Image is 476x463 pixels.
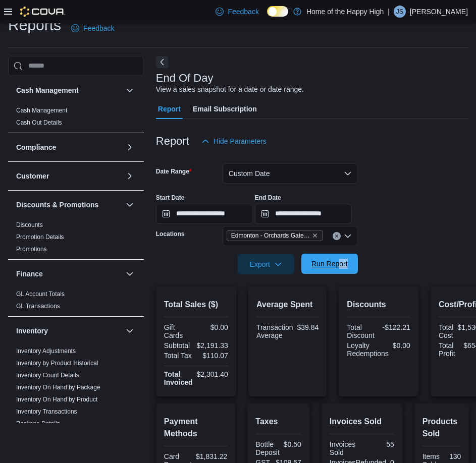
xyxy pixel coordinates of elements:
strong: Total Invoiced [164,370,193,386]
span: Run Report [311,259,348,269]
h2: Payment Methods [164,416,228,440]
div: Jesse Singh [394,6,406,18]
div: Total Profit [439,341,459,358]
label: Start Date [156,194,185,202]
a: Package Details [16,420,60,427]
p: | [388,6,390,18]
span: Edmonton - Orchards Gate - Fire & Flower [231,230,310,241]
a: GL Account Totals [16,291,65,298]
span: GL Account Totals [16,290,65,298]
h2: Taxes [255,416,301,428]
span: Inventory Adjustments [16,347,76,355]
a: Promotions [16,246,47,253]
a: Inventory On Hand by Product [16,396,97,403]
button: Inventory [16,326,122,336]
span: Inventory Count Details [16,371,79,379]
p: Home of the Happy High [306,6,384,18]
span: Edmonton - Orchards Gate - Fire & Flower [227,230,323,241]
h2: Invoices Sold [330,416,394,428]
div: Invoices Sold [330,440,360,456]
a: Inventory Count Details [16,372,79,379]
button: Compliance [16,142,122,152]
span: Feedback [228,7,258,17]
span: Cash Management [16,106,67,114]
div: $0.00 [198,323,228,331]
span: Inventory Transactions [16,408,77,416]
div: Gift Cards [164,323,194,339]
div: Transaction Average [256,323,293,339]
span: Promotion Details [16,233,64,241]
a: Cash Out Details [16,119,62,126]
a: Feedback [211,2,262,22]
h2: Products Sold [422,416,461,440]
button: Inventory [124,325,136,337]
span: Cash Out Details [16,119,62,127]
h3: Cash Management [16,85,79,95]
span: Hide Parameters [214,136,267,146]
div: $2,191.33 [197,341,228,350]
a: Discounts [16,221,43,228]
div: Total Discount [347,323,377,339]
h3: Customer [16,171,49,181]
div: Cash Management [8,104,144,133]
button: Clear input [333,232,341,240]
span: Report [158,99,181,119]
h2: Total Sales ($) [164,299,228,311]
span: Inventory On Hand by Product [16,395,97,403]
span: GL Transactions [16,302,60,310]
button: Finance [16,269,122,279]
label: End Date [255,194,281,202]
div: $1,831.22 [196,452,227,460]
div: $110.07 [198,352,228,360]
h2: Discounts [347,299,410,311]
h3: Finance [16,269,43,279]
h3: Report [156,135,189,147]
div: Loyalty Redemptions [347,341,389,358]
h1: Reports [8,15,61,35]
button: Finance [124,268,136,280]
span: Export [244,254,288,274]
div: Finance [8,288,144,316]
span: Inventory by Product Historical [16,359,98,367]
div: 130 [444,452,461,460]
label: Locations [156,230,185,238]
span: Promotions [16,245,47,253]
button: Discounts & Promotions [16,200,122,210]
span: Feedback [83,23,114,33]
button: Cash Management [124,84,136,96]
div: Total Tax [164,352,194,360]
button: Compliance [124,141,136,153]
button: Next [156,56,168,68]
a: Inventory Transactions [16,408,77,415]
button: Custom Date [223,163,358,184]
label: Date Range [156,167,192,176]
h3: Inventory [16,326,48,336]
img: Cova [20,7,65,17]
a: Cash Management [16,107,67,114]
button: Open list of options [344,232,352,240]
span: Dark Mode [267,17,268,17]
button: Customer [124,170,136,182]
a: Inventory by Product Historical [16,360,98,367]
div: $0.00 [393,341,410,350]
input: Press the down key to open a popover containing a calendar. [156,204,253,224]
a: Feedback [67,18,118,38]
div: $39.84 [297,323,319,331]
button: Remove Edmonton - Orchards Gate - Fire & Flower from selection in this group [312,233,318,239]
div: $2,301.40 [197,370,228,378]
a: Inventory Adjustments [16,348,76,355]
span: Package Details [16,420,60,428]
button: Customer [16,171,122,181]
input: Dark Mode [267,6,288,17]
button: Cash Management [16,85,122,95]
div: Subtotal [164,341,193,350]
div: Bottle Deposit [255,440,279,456]
div: View a sales snapshot for a date or date range. [156,84,304,95]
span: Inventory On Hand by Package [16,383,100,391]
div: -$122.21 [381,323,410,331]
button: Discounts & Promotions [124,199,136,211]
a: GL Transactions [16,303,60,310]
span: Email Subscription [193,99,257,119]
div: Discounts & Promotions [8,219,144,259]
div: Total Cost [439,323,454,339]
